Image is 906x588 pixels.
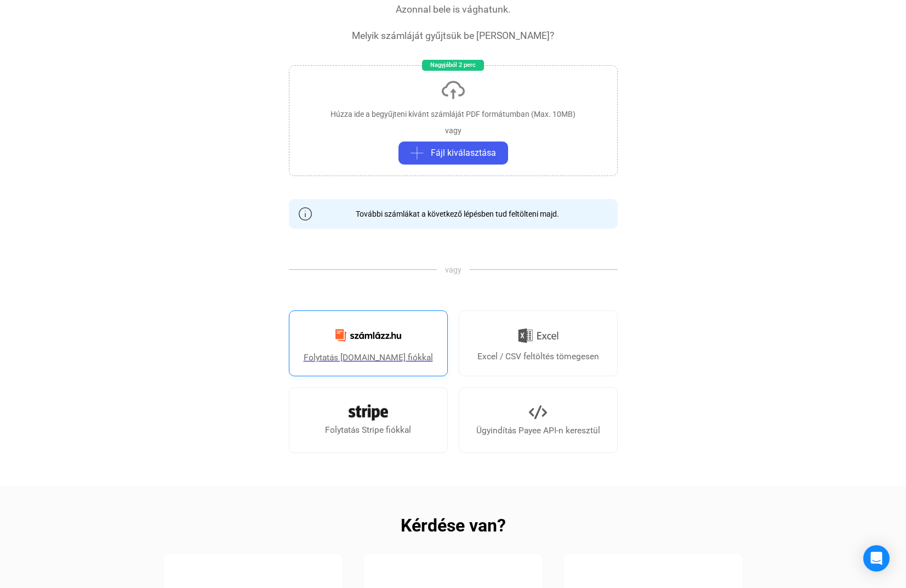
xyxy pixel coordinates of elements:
[347,208,559,219] div: További számlákat a következő lépésben tud feltölteni majd.
[477,350,599,363] div: Excel / CSV feltöltés tömegesen
[422,60,484,71] div: Nagyjából 2 perc
[476,424,600,437] div: Ügyindítás Payee API-n keresztül
[431,146,496,160] span: Fájl kiválasztása
[289,387,448,453] a: Folytatás Stripe fiókkal
[437,264,470,275] span: vagy
[459,310,618,376] a: Excel / CSV feltöltés tömegesen
[396,3,511,16] div: Azonnal bele is vághatunk.
[459,387,618,453] a: Ügyindítás Payee API-n keresztül
[411,146,424,160] img: plus-grey
[401,519,506,532] h2: Kérdése van?
[329,323,408,348] img: Számlázz.hu
[352,29,554,42] div: Melyik számláját gyűjtsük be [PERSON_NAME]?
[331,109,575,120] div: Húzza ide a begyűjteni kívánt számláját PDF formátumban (Max. 10MB)
[445,125,461,136] div: vagy
[325,423,411,437] div: Folytatás Stripe fiókkal
[518,324,559,347] img: Excel
[440,77,466,103] img: upload-cloud
[398,142,508,165] button: plus-greyFájl kiválasztása
[289,310,448,376] a: Folytatás [DOMAIN_NAME] fiókkal
[349,404,388,421] img: Stripe
[529,403,547,421] img: API
[863,545,890,572] div: Open Intercom Messenger
[299,207,312,220] img: info-grey-outline
[304,351,433,364] div: Folytatás [DOMAIN_NAME] fiókkal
